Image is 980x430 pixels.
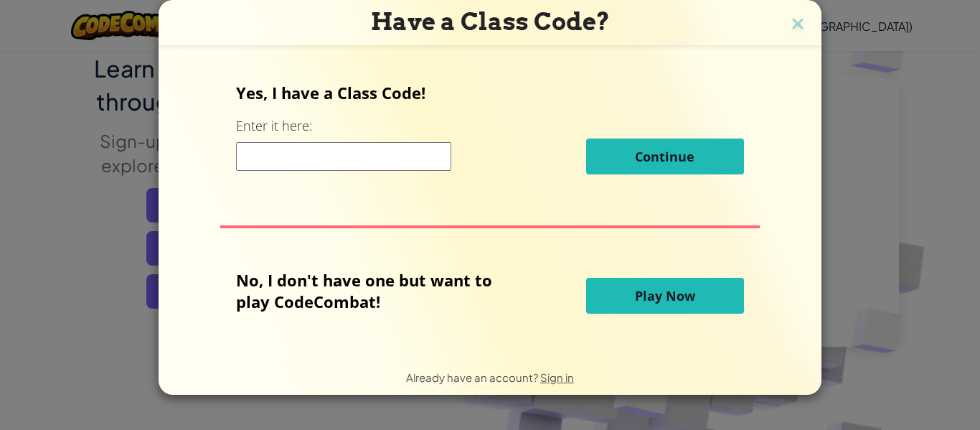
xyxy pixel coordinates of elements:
[236,82,743,103] p: Yes, I have a Class Code!
[406,370,540,384] span: Already have an account?
[635,287,695,304] span: Play Now
[236,269,514,312] p: No, I don't have one but want to play CodeCombat!
[586,278,744,314] button: Play Now
[586,139,744,174] button: Continue
[635,148,694,165] span: Continue
[371,7,610,36] span: Have a Class Code?
[540,370,574,384] a: Sign in
[788,14,807,36] img: close icon
[236,117,312,135] label: Enter it here:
